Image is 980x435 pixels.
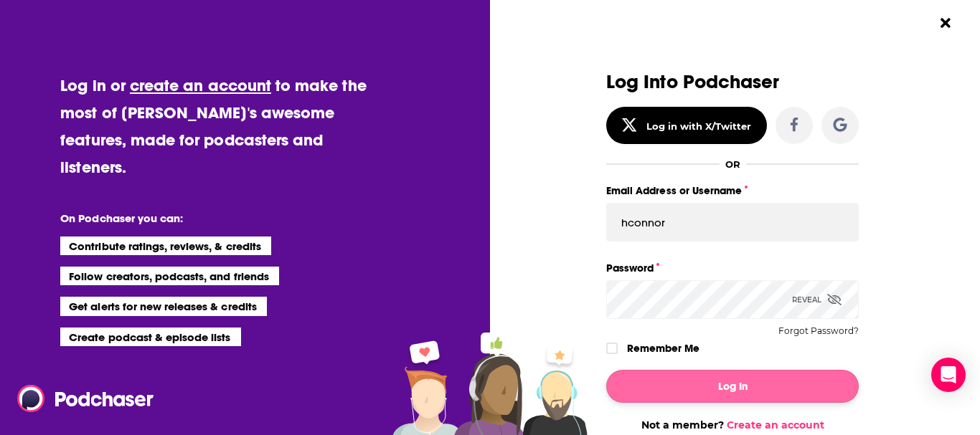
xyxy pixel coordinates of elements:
[606,72,859,92] h3: Log Into Podchaser
[60,328,240,346] li: Create podcast & episode lists
[606,107,767,144] button: Log in with X/Twitter
[17,385,143,412] a: Podchaser - Follow, Share and Rate Podcasts
[60,236,271,255] li: Contribute ratings, reviews, & credits
[932,9,959,37] button: Close Button
[931,358,966,392] div: Open Intercom Messenger
[606,181,859,200] label: Email Address or Username
[606,259,859,277] label: Password
[60,267,279,285] li: Follow creators, podcasts, and friends
[725,158,740,170] div: OR
[606,419,859,431] div: Not a member?
[606,203,859,242] input: Email Address or Username
[627,339,699,358] label: Remember Me
[130,75,271,95] a: create an account
[778,326,859,336] button: Forgot Password?
[646,120,752,132] div: Log in with X/Twitter
[727,419,824,431] a: Create an account
[606,370,859,403] button: Log In
[792,280,842,319] div: Reveal
[60,211,347,225] li: On Podchaser you can:
[17,385,155,412] img: Podchaser - Follow, Share and Rate Podcasts
[60,297,266,315] li: Get alerts for new releases & credits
